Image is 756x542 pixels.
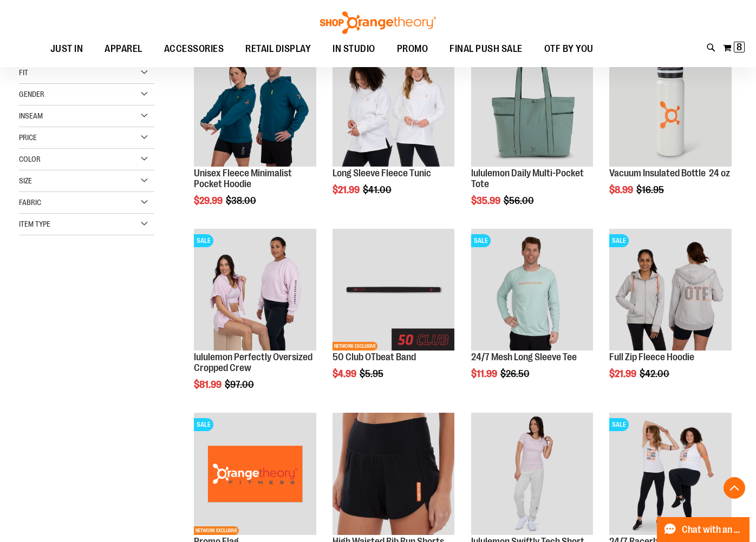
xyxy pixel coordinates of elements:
[19,198,41,207] span: Fabric
[333,352,416,362] a: 50 Club OTbeat Band
[225,379,256,390] span: $97.00
[471,234,491,247] span: SALE
[194,234,213,247] span: SALE
[657,517,750,542] button: Chat with an Expert
[466,39,599,233] div: product
[500,368,531,379] span: $26.50
[609,418,629,431] span: SALE
[194,418,213,431] span: SALE
[40,37,94,62] a: JUST IN
[322,37,386,62] a: IN STUDIO
[194,44,316,167] img: Unisex Fleece Minimalist Pocket Hoodie
[327,223,460,407] div: product
[194,168,292,189] a: Unisex Fleece Minimalist Pocket Hoodie
[544,37,594,61] span: OTF BY YOU
[194,413,316,537] a: Product image for Promo Flag OrangeSALENETWORK EXCLUSIVE
[636,184,666,195] span: $16.95
[504,195,536,206] span: $56.00
[327,39,460,222] div: product
[609,229,732,351] img: Main Image of 1457091
[449,37,523,61] span: FINAL PUSH SALE
[609,352,694,362] a: Full Zip Fleece Hoodie
[471,413,594,535] img: lululemon Swiftly Tech Short Sleeve 2.0
[19,133,37,142] span: Price
[604,39,737,222] div: product
[19,90,44,98] span: Gender
[226,195,258,206] span: $38.00
[333,44,455,168] a: Product image for Fleece Long SleeveSALE
[471,413,594,537] a: lululemon Swiftly Tech Short Sleeve 2.0
[609,368,638,379] span: $21.99
[188,39,322,233] div: product
[19,111,43,120] span: Inseam
[609,229,732,353] a: Main Image of 1457091SALE
[194,526,239,535] span: NETWORK EXCLUSIVE
[360,368,385,379] span: $5.95
[194,352,312,373] a: lululemon Perfectly Oversized Cropped Crew
[682,525,743,535] span: Chat with an Expert
[234,37,322,62] a: RETAIL DISPLAY
[50,37,83,61] span: JUST IN
[471,195,502,206] span: $35.99
[333,168,431,179] a: Long Sleeve Fleece Tunic
[19,68,28,77] span: Fit
[737,42,742,52] span: 8
[333,342,377,351] span: NETWORK EXCLUSIVE
[194,413,316,535] img: Product image for Promo Flag Orange
[333,229,455,353] a: Main View of 2024 50 Club OTBeat BandNETWORK EXCLUSIVE
[194,229,316,353] a: lululemon Perfectly Oversized Cropped CrewSALE
[333,413,455,537] a: High Waisted Rib Run Shorts
[609,413,732,537] a: 24/7 Racerback TankSALE
[333,229,455,351] img: Main View of 2024 50 Club OTBeat Band
[333,368,358,379] span: $4.99
[471,352,577,362] a: 24/7 Mesh Long Sleeve Tee
[471,368,499,379] span: $11.99
[609,413,732,535] img: 24/7 Racerback Tank
[609,44,732,168] a: Vacuum Insulated Bottle 24 ozSALE
[604,223,737,407] div: product
[19,176,32,185] span: Size
[19,220,50,228] span: Item Type
[333,44,455,167] img: Product image for Fleece Long Sleeve
[609,168,730,179] a: Vacuum Insulated Bottle 24 oz
[333,413,455,535] img: High Waisted Rib Run Shorts
[609,184,635,195] span: $8.99
[471,44,594,167] img: lululemon Daily Multi-Pocket Tote
[194,195,224,206] span: $29.99
[94,37,153,62] a: APPAREL
[363,184,393,195] span: $41.00
[640,368,671,379] span: $42.00
[724,477,745,499] button: Back To Top
[105,37,142,61] span: APPAREL
[19,155,41,163] span: Color
[164,37,224,61] span: ACCESSORIES
[318,11,438,34] img: Shop Orangetheory
[245,37,311,61] span: RETAIL DISPLAY
[397,37,428,61] span: PROMO
[194,229,316,351] img: lululemon Perfectly Oversized Cropped Crew
[471,229,594,351] img: Main Image of 1457095
[471,168,584,189] a: lululemon Daily Multi-Pocket Tote
[194,44,316,168] a: Unisex Fleece Minimalist Pocket Hoodie
[333,37,375,61] span: IN STUDIO
[466,223,599,407] div: product
[533,37,604,62] a: OTF BY YOU
[188,223,322,418] div: product
[609,44,732,167] img: Vacuum Insulated Bottle 24 oz
[333,184,361,195] span: $21.99
[439,37,533,61] a: FINAL PUSH SALE
[194,379,223,390] span: $81.99
[153,37,235,62] a: ACCESSORIES
[471,44,594,168] a: lululemon Daily Multi-Pocket ToteSALE
[386,37,439,62] a: PROMO
[609,234,629,247] span: SALE
[471,229,594,353] a: Main Image of 1457095SALE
